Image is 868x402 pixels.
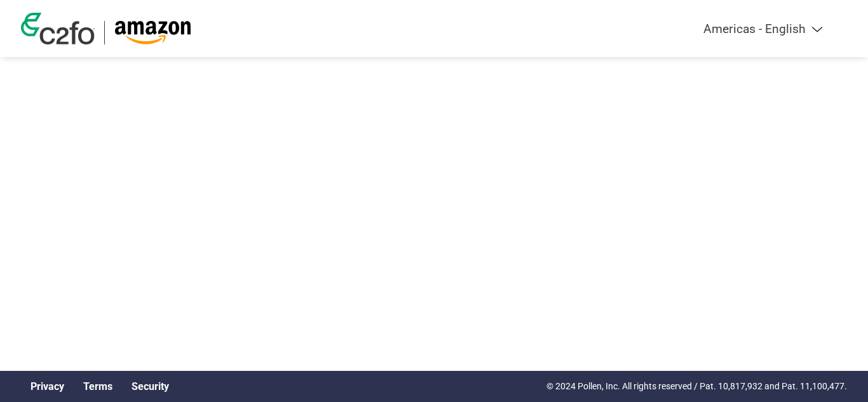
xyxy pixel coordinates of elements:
[83,380,112,392] a: Terms
[31,380,64,392] a: Privacy
[546,380,847,393] p: © 2024 Pollen, Inc. All rights reserved / Pat. 10,817,932 and Pat. 11,100,477.
[132,380,169,392] a: Security
[114,21,191,44] img: Amazon
[21,13,95,44] img: c2fo logo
